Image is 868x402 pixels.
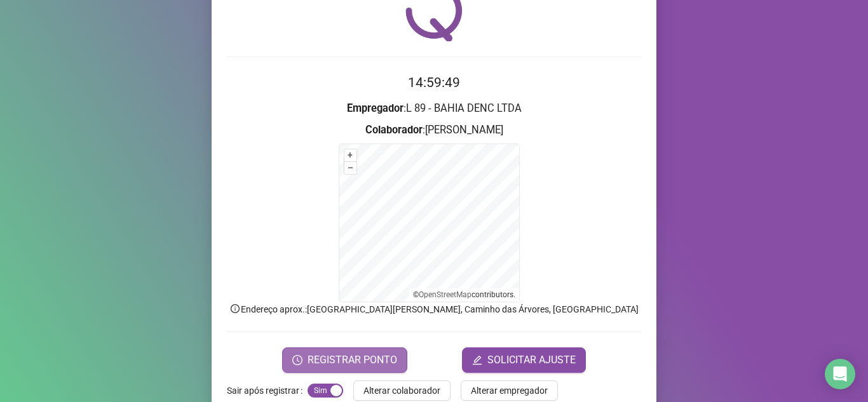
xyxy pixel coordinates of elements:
[282,347,407,373] button: REGISTRAR PONTO
[227,122,641,138] h3: : [PERSON_NAME]
[461,380,558,401] button: Alterar empregador
[363,384,440,398] span: Alterar colaborador
[471,384,548,398] span: Alterar empregador
[229,303,241,314] span: info-circle
[487,352,576,368] span: SOLICITAR AJUSTE
[227,100,641,117] h3: : L 89 - BAHIA DENC LTDA
[227,380,308,401] label: Sair após registrar
[227,302,641,316] p: Endereço aprox. : [GEOGRAPHIC_DATA][PERSON_NAME], Caminho das Árvores, [GEOGRAPHIC_DATA]
[347,102,403,114] strong: Empregador
[462,347,586,373] button: editSOLICITAR AJUSTE
[308,352,397,368] span: REGISTRAR PONTO
[419,290,471,299] a: OpenStreetMap
[344,149,356,161] button: +
[344,162,356,174] button: –
[365,124,423,136] strong: Colaborador
[472,355,482,365] span: edit
[292,355,302,365] span: clock-circle
[408,75,460,90] time: 14:59:49
[825,359,855,389] div: Open Intercom Messenger
[353,380,451,401] button: Alterar colaborador
[413,290,515,299] li: © contributors.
